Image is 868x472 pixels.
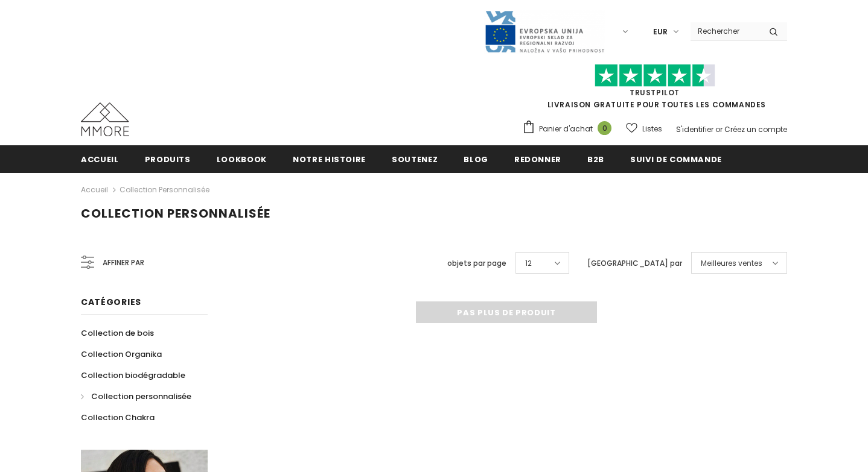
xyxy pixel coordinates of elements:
a: Accueil [81,183,108,197]
span: Accueil [81,154,119,165]
span: 0 [598,121,611,135]
span: Redonner [514,154,561,165]
input: Search Site [691,22,760,40]
a: Collection personnalisée [81,386,191,407]
a: Suivi de commande [630,145,722,172]
a: Notre histoire [293,145,366,172]
span: Collection de bois [81,327,154,339]
span: Affiner par [103,256,144,269]
img: Faites confiance aux étoiles pilotes [595,64,715,87]
a: Collection Organika [81,344,162,365]
span: Collection biodégradable [81,370,185,381]
label: [GEOGRAPHIC_DATA] par [587,257,682,269]
span: Collection personnalisée [91,391,191,402]
span: or [715,124,723,134]
a: TrustPilot [630,87,680,98]
span: Suivi de commande [630,154,722,165]
span: LIVRAISON GRATUITE POUR TOUTES LES COMMANDES [522,69,787,110]
span: soutenez [392,154,438,165]
span: EUR [653,26,668,38]
label: objets par page [447,257,506,269]
span: Collection Chakra [81,412,155,423]
img: Cas MMORE [81,102,129,136]
a: Listes [626,118,662,139]
a: B2B [587,145,604,172]
span: Listes [642,123,662,135]
a: Accueil [81,145,119,172]
a: Collection de bois [81,323,154,344]
span: Catégories [81,296,141,308]
a: Panier d'achat 0 [522,120,617,138]
span: Produits [145,154,191,165]
a: Produits [145,145,191,172]
span: Notre histoire [293,154,366,165]
a: Collection Chakra [81,407,155,428]
a: Lookbook [217,145,267,172]
span: Collection Organika [81,348,162,360]
span: Lookbook [217,154,267,165]
span: Blog [464,154,488,165]
span: 12 [525,257,532,269]
a: Collection personnalisée [120,184,209,195]
img: Javni Razpis [484,10,605,54]
a: Collection biodégradable [81,365,185,386]
span: Panier d'achat [539,123,593,135]
a: Créez un compte [724,124,787,134]
a: Blog [464,145,488,172]
a: Redonner [514,145,561,172]
span: Meilleures ventes [701,257,762,269]
a: Javni Razpis [484,26,605,36]
span: Collection personnalisée [81,205,270,222]
a: S'identifier [676,124,713,134]
a: soutenez [392,145,438,172]
span: B2B [587,154,604,165]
